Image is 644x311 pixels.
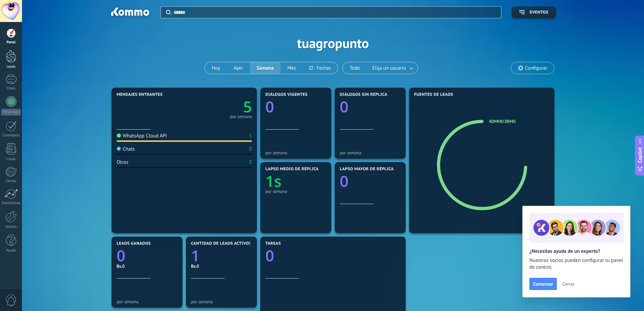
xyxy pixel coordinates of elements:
h2: ¿Necesitas ayuda de un experto? [529,248,623,254]
a: 5 [184,96,252,117]
button: Cerrar [559,279,577,289]
span: Fuentes de leads [414,92,453,97]
a: Kommo Demo [489,118,516,124]
div: por semana [265,189,326,194]
div: 5 [249,133,252,139]
span: Mensajes entrantes [117,92,163,97]
span: Diálogos vigentes [265,92,308,97]
span: Cantidad de leads activos [191,241,252,246]
span: Leads ganados [117,241,151,246]
div: Correo [1,179,21,183]
span: Tareas [265,241,281,246]
div: Chats [117,146,135,152]
button: Elija un usuario [367,62,418,74]
a: 1 [191,245,252,266]
div: Panel [1,40,21,45]
button: Ayer [227,62,250,74]
div: 0 [249,146,252,152]
div: por semana [191,299,252,304]
div: por semana [265,150,326,155]
button: Fechas [303,62,337,74]
button: Mes [281,62,303,74]
div: Estadísticas [1,201,21,205]
div: Chats [1,86,21,91]
span: Lapso medio de réplica [265,167,319,172]
text: 0 [340,171,349,192]
span: Comenzar [533,282,553,286]
text: 0 [265,96,274,117]
span: Cerrar [562,282,574,286]
button: Todo [343,62,367,74]
span: Diálogos sin réplica [340,92,387,97]
a: 0 [117,245,177,266]
img: WhatsApp Cloud API [117,133,121,138]
span: Configurar [525,65,547,71]
div: 0 [249,159,252,165]
div: Bs.0 [117,263,177,269]
div: Ajustes [1,225,21,229]
div: Otros [117,159,128,165]
div: WhatsApp Cloud API [117,133,167,139]
div: WhatsApp [1,109,21,115]
div: Bs.0 [191,263,252,269]
span: Copilot [637,147,643,163]
button: Semana [250,62,281,74]
div: por semana [340,150,401,155]
div: por semana [117,299,177,304]
span: Lapso mayor de réplica [340,167,393,172]
text: 1s [265,171,282,192]
div: por semana [230,115,252,118]
div: Ayuda [1,248,21,253]
text: 5 [243,96,252,117]
div: Calendario [1,133,21,138]
button: Comenzar [529,278,557,290]
div: Leads [1,65,21,69]
span: Eventos [530,10,548,15]
a: 0 [265,245,401,266]
text: 0 [117,245,125,266]
text: 0 [340,96,349,117]
img: Chats [117,147,121,151]
span: Nuestros socios pueden configurar tu panel de control. [529,257,623,271]
div: Listas [1,157,21,161]
button: Eventos [511,6,556,18]
span: Elija un usuario [371,64,407,73]
button: Hoy [205,62,227,74]
text: 1 [191,245,200,266]
text: 0 [265,245,274,266]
